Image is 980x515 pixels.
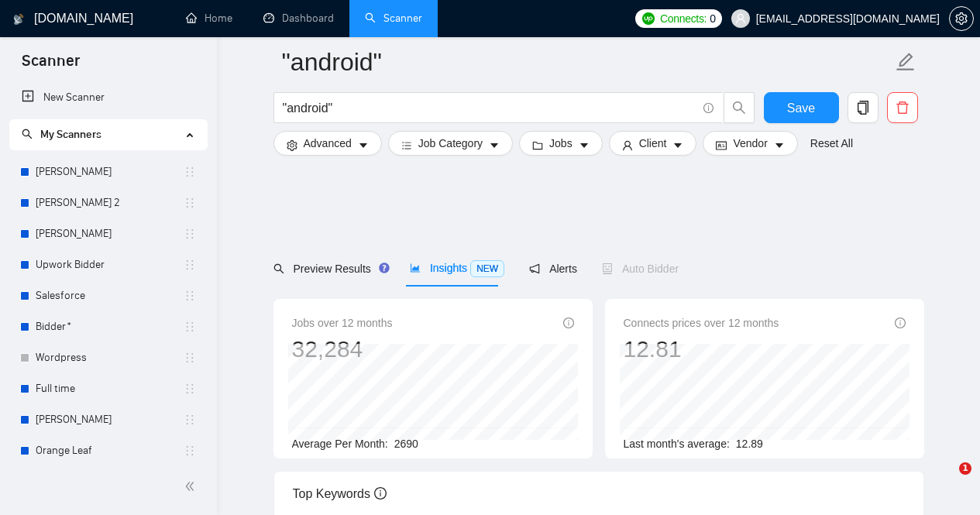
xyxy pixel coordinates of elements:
span: holder [184,321,196,333]
span: setting [287,139,297,151]
a: dashboardDashboard [263,12,334,25]
img: upwork-logo.png [642,12,655,25]
a: [PERSON_NAME] 2 [36,187,184,218]
a: Bidder* [36,311,184,342]
button: search [724,92,755,123]
a: [PERSON_NAME] [36,156,184,187]
span: Save [787,98,815,118]
span: Preview Results [273,263,385,275]
li: Dishant [9,156,207,187]
a: homeHome [186,12,232,25]
span: Auto Bidder [602,263,679,275]
span: notification [529,263,540,274]
span: Advanced [304,135,352,152]
li: Vivek [9,218,207,249]
span: holder [184,383,196,395]
span: holder [184,414,196,426]
a: Full time [36,373,184,404]
span: bars [401,139,412,151]
a: searchScanner [365,12,422,25]
span: info-circle [703,103,714,113]
li: Michel [9,404,207,435]
span: holder [184,228,196,240]
input: Scanner name... [282,43,892,81]
span: info-circle [563,318,574,328]
span: 1 [959,462,971,475]
span: holder [184,197,196,209]
span: caret-down [579,139,590,151]
a: Reset All [810,135,853,152]
a: Wordpress [36,342,184,373]
span: search [22,129,33,139]
span: info-circle [895,318,906,328]
input: Search Freelance Jobs... [283,98,696,118]
span: 0 [710,10,716,27]
span: Connects: [660,10,707,27]
span: delete [888,101,917,115]
button: copy [848,92,879,123]
span: double-left [184,479,200,494]
span: Last month's average: [624,438,730,450]
button: folderJobscaret-down [519,131,603,156]
span: Average Per Month: [292,438,388,450]
li: Upwork Bidder [9,249,207,280]
span: user [735,13,746,24]
a: [PERSON_NAME] [36,218,184,249]
span: folder [532,139,543,151]
span: holder [184,290,196,302]
span: edit [896,52,916,72]
span: robot [602,263,613,274]
a: New Scanner [22,82,194,113]
li: New Scanner [9,82,207,113]
a: [PERSON_NAME] [36,404,184,435]
span: NEW [470,260,504,277]
div: 32,284 [292,335,393,364]
button: userClientcaret-down [609,131,697,156]
li: Wordpress [9,342,207,373]
a: Salesforce [36,280,184,311]
span: holder [184,445,196,457]
li: Salesforce [9,280,207,311]
span: Alerts [529,263,577,275]
button: barsJob Categorycaret-down [388,131,513,156]
iframe: Intercom live chat [927,462,965,500]
a: Upwork Bidder [36,249,184,280]
span: search [724,101,754,115]
li: Orange Leaf [9,435,207,466]
div: Tooltip anchor [377,261,391,275]
span: Job Category [418,135,483,152]
a: Orange Leaf [36,435,184,466]
span: info-circle [374,487,387,500]
span: My Scanners [40,128,101,141]
span: Client [639,135,667,152]
li: Bidder* [9,311,207,342]
button: Save [764,92,839,123]
span: Connects prices over 12 months [624,314,779,331]
span: 2690 [394,438,418,450]
span: 12.89 [736,438,763,450]
span: user [622,139,633,151]
span: holder [184,352,196,364]
button: settingAdvancedcaret-down [273,131,382,156]
button: delete [887,92,918,123]
li: Dishant 2 [9,187,207,218]
span: caret-down [774,139,785,151]
span: search [273,263,284,274]
div: 12.81 [624,335,779,364]
span: Jobs [549,135,573,152]
span: caret-down [358,139,369,151]
button: idcardVendorcaret-down [703,131,797,156]
span: copy [848,101,878,115]
li: Full time [9,373,207,404]
a: setting [949,12,974,25]
span: Scanner [9,50,92,82]
span: holder [184,166,196,178]
span: idcard [716,139,727,151]
span: Jobs over 12 months [292,314,393,331]
span: caret-down [672,139,683,151]
span: My Scanners [22,128,101,141]
img: logo [13,7,24,32]
button: setting [949,6,974,31]
span: Vendor [733,135,767,152]
span: Insights [410,262,504,274]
